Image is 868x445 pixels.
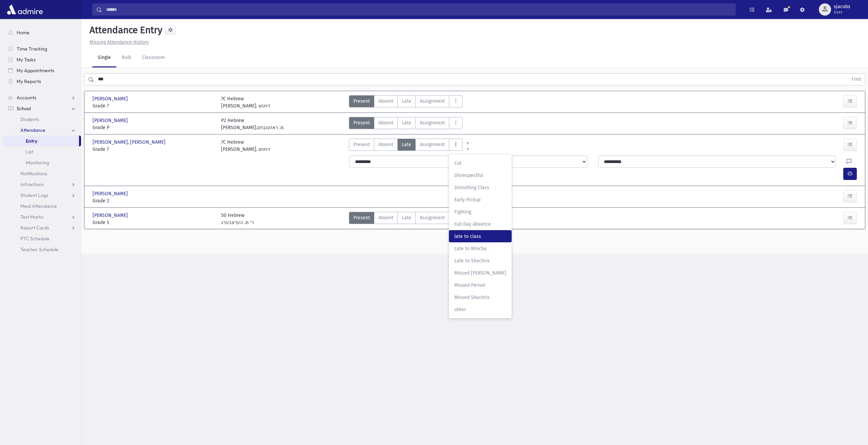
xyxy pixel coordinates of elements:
a: Missing Attendance History [87,39,149,45]
span: Students [20,116,39,122]
span: Cut [454,160,506,167]
span: Late [402,119,411,126]
span: My Tasks [17,57,36,63]
span: Time Tracking [17,46,47,52]
a: School [3,103,81,114]
a: Notifications [3,168,81,179]
a: Students [3,114,81,125]
div: AttTypes [349,117,462,131]
span: Report Cards [20,225,49,231]
span: Disturbing Class [454,184,506,191]
span: Absent [378,141,393,148]
span: Late to Mincha [454,245,506,252]
span: List [26,149,33,155]
a: My Reports [3,76,81,87]
div: AttTypes [349,139,462,153]
span: Present [353,98,370,105]
span: Late to Shachris [454,257,506,264]
span: other [454,306,506,313]
span: Accounts [17,95,36,101]
span: [PERSON_NAME] [93,117,129,124]
span: Student Logs [20,192,48,198]
a: Entry [3,136,79,146]
a: My Appointments [3,65,81,76]
span: Assignment [420,119,445,126]
span: Missed Shachris [454,294,506,301]
span: Grade 7 [93,102,214,109]
span: My Appointments [17,67,54,74]
span: Absent [378,98,393,105]
span: [PERSON_NAME], [PERSON_NAME] [93,139,167,146]
a: Test Marks [3,211,81,222]
span: Present [353,119,370,126]
a: Time Tracking [3,43,81,54]
span: Teacher Schedule [20,246,58,252]
span: Late [402,98,411,105]
a: Bulk [116,48,137,67]
span: Monitoring [26,160,49,166]
div: 5D Hebrew ר' מ. הערצבערג [221,212,254,226]
div: AttTypes [349,212,462,226]
div: 7C Hebrew [PERSON_NAME]. דויטש [221,95,270,109]
span: School [17,105,31,112]
a: Accounts [3,92,81,103]
span: sjacobs [834,4,850,9]
span: Missed Period [454,282,506,289]
span: Missed [PERSON_NAME] [454,269,506,277]
span: Present [353,141,370,148]
span: [PERSON_NAME] [93,95,129,102]
span: Disrespectful [454,172,506,179]
div: AttTypes [349,95,462,109]
span: Entry [26,138,37,144]
span: Attendance [20,127,45,133]
span: Grade 2 [93,197,214,204]
span: PTC Schedule [20,236,50,242]
span: Late [402,141,411,148]
a: My Tasks [3,54,81,65]
u: Missing Attendance History [90,39,149,45]
h5: Attendance Entry [87,24,162,36]
a: Home [3,27,81,38]
span: User [834,9,850,15]
a: Report Cards [3,222,81,233]
span: Assignment [420,214,445,221]
span: My Reports [17,78,41,84]
span: Meal Attendance [20,203,57,209]
span: Present [353,214,370,221]
a: Teacher Schedule [3,244,81,255]
span: Fighting [454,208,506,216]
span: Grade 5 [93,219,214,226]
a: Infractions [3,179,81,190]
a: Single [92,48,116,67]
a: Classroom [137,48,170,67]
span: late to class [454,233,506,240]
a: Student Logs [3,190,81,201]
span: Assignment [420,98,445,105]
span: [PERSON_NAME] [93,212,129,219]
a: Meal Attendance [3,201,81,211]
span: Notifications [20,170,47,177]
span: Absent [378,119,393,126]
a: Monitoring [3,157,81,168]
span: [PERSON_NAME] [93,190,129,197]
span: Late [402,214,411,221]
span: Home [17,29,29,36]
span: Early Pickup [454,196,506,203]
input: Search [102,3,735,16]
span: Assignment [420,141,445,148]
span: Grade P [93,124,214,131]
a: Attendance [3,125,81,136]
span: Absent [378,214,393,221]
span: Grade 7 [93,146,214,153]
a: PTC Schedule [3,233,81,244]
span: Test Marks [20,214,43,220]
button: Find [848,74,865,85]
div: P2 Hebrew [PERSON_NAME].מ. ראזענבוים [221,117,284,131]
div: © 2025 - [92,247,857,254]
span: Full Day Absence [454,221,506,228]
span: Infractions [20,181,44,187]
a: List [3,146,81,157]
img: AdmirePro [5,3,44,16]
div: 7C Hebrew [PERSON_NAME]. דויטש [221,139,270,153]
